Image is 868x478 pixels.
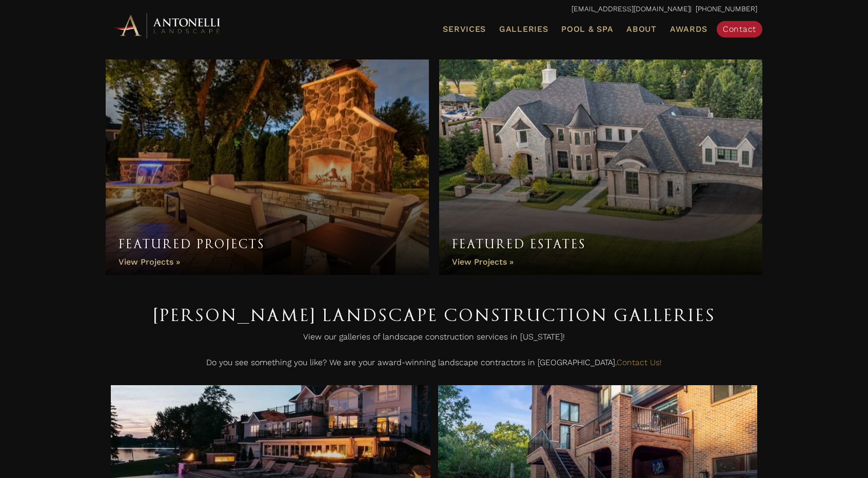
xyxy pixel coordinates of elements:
a: Awards [666,23,712,36]
a: Contact [717,21,762,37]
p: View our galleries of landscape construction services in [US_STATE]! [111,329,757,350]
a: Galleries [495,23,552,36]
a: Services [439,23,490,36]
a: About [622,23,661,36]
span: Pool & Spa [561,24,613,34]
span: About [626,25,657,33]
h1: [PERSON_NAME] Landscape Construction Galleries [111,301,757,329]
span: Awards [670,24,707,34]
a: [EMAIL_ADDRESS][DOMAIN_NAME] [571,5,690,13]
p: | [PHONE_NUMBER] [111,3,757,16]
img: Antonelli Horizontal Logo [111,11,224,39]
a: Pool & Spa [557,23,617,36]
a: Contact Us! [617,357,662,367]
span: Services [443,25,486,33]
span: Galleries [499,24,548,34]
p: Do you see something you like? We are your award-winning landscape contractors in [GEOGRAPHIC_DATA]. [111,355,757,375]
span: Contact [723,24,756,34]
